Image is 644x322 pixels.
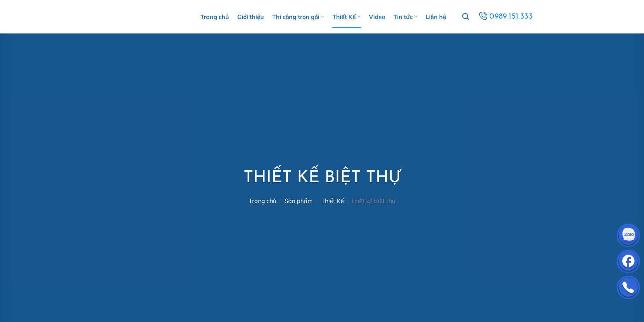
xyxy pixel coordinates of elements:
[617,225,640,248] img: Zalo
[110,6,173,28] img: M.A.S HOME – Tổng Thầu Thiết Kế Và Xây Nhà Trọn Gói
[244,197,401,205] nav: Thiết kế biệt thự
[393,6,418,28] a: Tin tức
[369,6,385,28] a: Video
[426,6,446,28] a: Liên hệ
[284,197,313,205] a: Sản phẩm
[272,6,324,28] a: Thi công trọn gói
[237,6,264,28] a: Giới thiệu
[477,10,534,23] a: 0989.151.333
[462,9,469,25] a: Tìm kiếm
[244,167,401,189] h1: Thiết kế biệt thự
[347,197,349,205] span: /
[200,6,229,28] a: Trang chủ
[332,6,361,28] a: Thiết Kế
[617,251,640,274] img: Facebook
[279,197,281,205] span: /
[617,277,640,300] img: Phone
[249,197,276,205] a: Trang chủ
[321,197,344,205] a: Thiết Kế
[489,10,533,23] span: 0989.151.333
[316,197,318,205] span: /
